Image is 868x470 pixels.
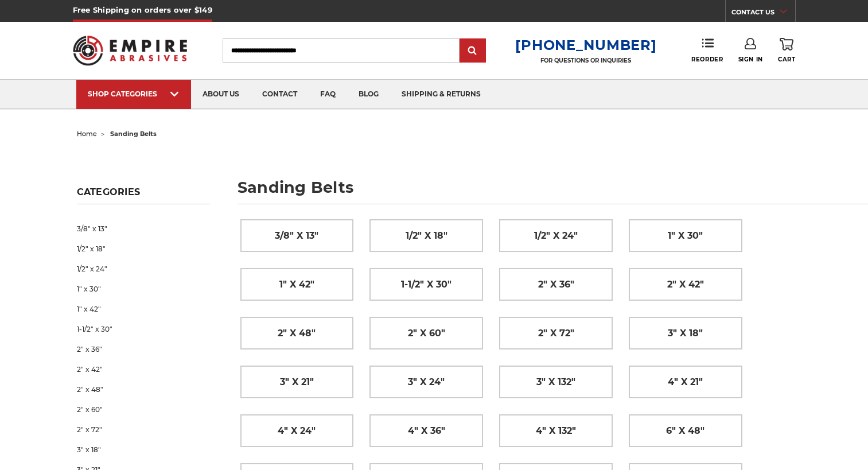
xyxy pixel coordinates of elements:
[241,269,353,300] a: 1" x 42"
[629,415,742,446] a: 6" x 48"
[408,372,445,392] span: 3" x 24"
[629,317,742,349] a: 3" x 18"
[77,419,210,440] a: 2" x 72"
[629,220,742,251] a: 1" x 30"
[77,339,210,359] a: 2" x 36"
[666,421,704,441] span: 6" x 48"
[515,37,656,53] a: [PHONE_NUMBER]
[629,269,742,300] a: 2" x 42"
[390,80,492,109] a: shipping & returns
[275,226,318,246] span: 3/8" x 13"
[668,372,703,392] span: 4" x 21"
[77,239,210,259] a: 1/2" x 18"
[778,56,795,63] span: Cart
[778,38,795,63] a: Cart
[691,56,723,63] span: Reorder
[77,319,210,339] a: 1-1/2" x 30"
[408,421,445,441] span: 4" x 36"
[691,38,723,63] a: Reorder
[191,80,251,109] a: about us
[370,366,482,398] a: 3" x 24"
[241,415,353,446] a: 4" x 24"
[77,219,210,239] a: 3/8" x 13"
[534,226,578,246] span: 1/2" x 24"
[251,80,309,109] a: contact
[77,359,210,379] a: 2" x 42"
[77,399,210,419] a: 2" x 60"
[408,324,445,343] span: 2" x 60"
[401,275,451,294] span: 1-1/2" x 30"
[500,220,612,251] a: 1/2" x 24"
[279,275,314,294] span: 1" x 42"
[515,57,656,64] p: FOR QUESTIONS OR INQUIRIES
[278,324,316,343] span: 2" x 48"
[536,421,576,441] span: 4" x 132"
[309,80,347,109] a: faq
[500,269,612,300] a: 2" x 36"
[280,372,314,392] span: 3" x 21"
[88,90,180,98] div: SHOP CATEGORIES
[77,299,210,319] a: 1" x 42"
[370,317,482,349] a: 2" x 60"
[667,275,704,294] span: 2" x 42"
[370,269,482,300] a: 1-1/2" x 30"
[668,226,703,246] span: 1" x 30"
[538,324,574,343] span: 2" x 72"
[370,220,482,251] a: 1/2" x 18"
[370,415,482,446] a: 4" x 36"
[731,6,795,22] a: CONTACT US
[77,187,210,204] h5: Categories
[500,415,612,446] a: 4" x 132"
[538,275,574,294] span: 2" x 36"
[461,40,484,63] input: Submit
[241,220,353,251] a: 3/8" x 13"
[536,372,575,392] span: 3" x 132"
[406,226,447,246] span: 1/2" x 18"
[77,259,210,279] a: 1/2" x 24"
[110,130,157,138] span: sanding belts
[241,366,353,398] a: 3" x 21"
[77,379,210,399] a: 2" x 48"
[278,421,316,441] span: 4" x 24"
[738,56,763,63] span: Sign In
[241,317,353,349] a: 2" x 48"
[77,130,97,138] a: home
[77,279,210,299] a: 1" x 30"
[347,80,390,109] a: blog
[629,366,742,398] a: 4" x 21"
[77,440,210,460] a: 3" x 18"
[668,324,703,343] span: 3" x 18"
[73,28,188,73] img: Empire Abrasives
[500,366,612,398] a: 3" x 132"
[500,317,612,349] a: 2" x 72"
